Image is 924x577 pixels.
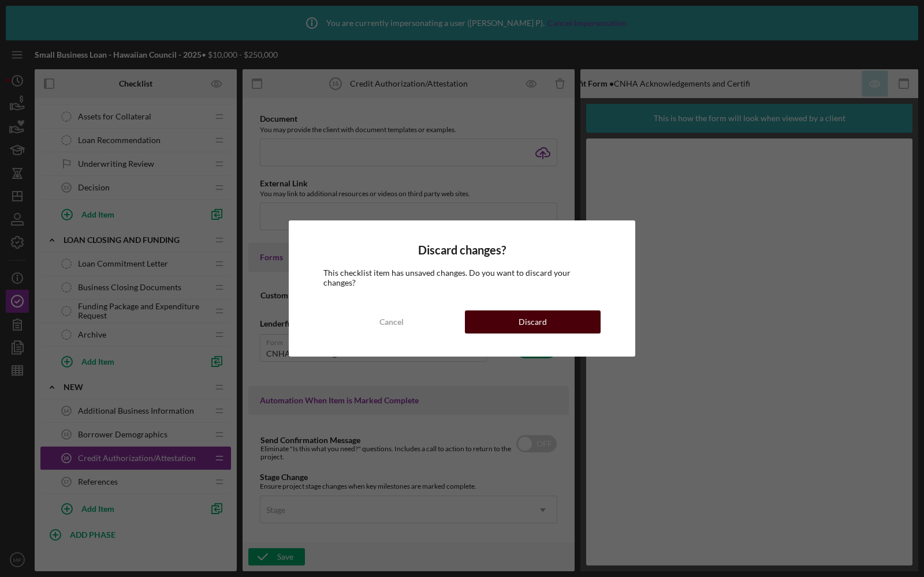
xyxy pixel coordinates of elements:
body: Rich Text Area. Press ALT-0 for help. [9,9,286,22]
div: This checklist item has unsaved changes. Do you want to discard your changes? [323,268,601,287]
button: Cancel [323,310,459,334]
div: Discard [519,310,547,334]
h4: Discard changes? [323,243,601,257]
div: [PERSON_NAME] will create this. [9,9,286,22]
div: Cancel [379,310,404,334]
button: Discard [465,310,601,334]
